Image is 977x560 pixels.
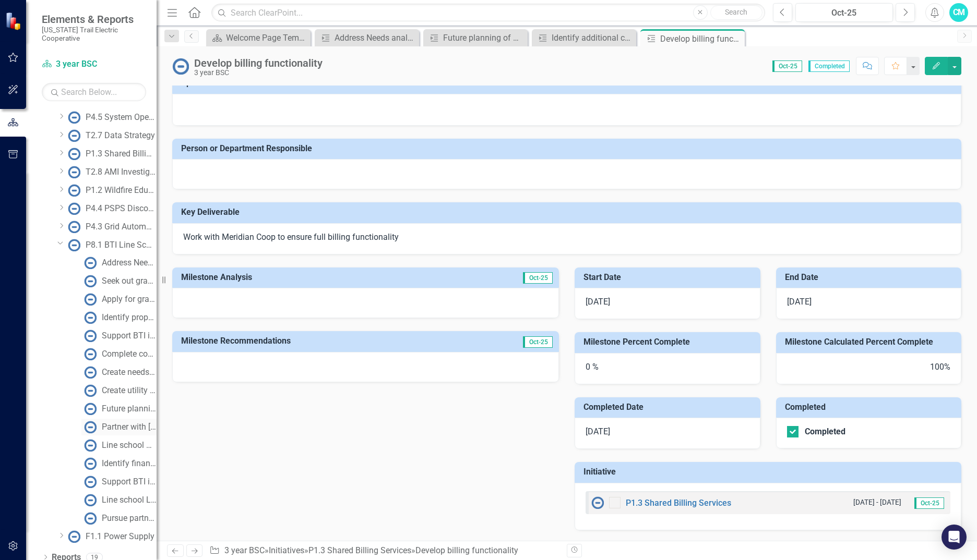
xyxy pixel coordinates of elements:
a: F1.1 Power Supply [65,528,154,545]
a: Create utility advisory committee for BTI Line School [81,382,157,399]
div: Support BTI in form of instructors [102,477,157,486]
a: Future planning of OTEC utilization of training campus [81,400,157,417]
span: [DATE] [586,427,610,436]
small: [DATE] - [DATE] [853,497,901,507]
input: Search Below... [42,83,146,101]
img: No Information [84,311,97,324]
h3: Completed [785,403,957,412]
a: P8.1 BTI Line School [65,237,157,253]
a: Support BTI in form of instructors [81,473,157,490]
div: Open Intercom Messenger [942,525,967,550]
div: Complete construction and campus development [102,349,157,359]
img: No Information [84,512,97,525]
h3: End Date [785,273,957,282]
small: [US_STATE] Trail Electric Cooperative [42,26,146,43]
a: 3 year BSC [224,545,265,555]
div: P4.5 System Operations [86,113,157,122]
a: Identify financial recovery mechanisms [81,455,157,472]
a: Pursue partnerships to further support campus development [81,510,157,527]
h3: Sponsor [181,78,956,88]
img: No Information [84,421,97,433]
span: Oct-25 [914,497,944,509]
a: Initiatives [269,545,304,555]
a: Line school marketing [81,437,157,454]
img: No Information [84,275,97,287]
span: Search [725,8,747,16]
img: No Information [84,457,97,470]
a: Address Needs analysis gap identified for community needs regarding housing [317,31,416,44]
span: Completed [808,60,850,72]
img: No Information [84,476,97,488]
button: CM [949,3,968,22]
div: 100% [787,361,951,373]
div: P4.3 Grid Automation [86,222,157,232]
img: No Information [68,221,80,233]
a: P1.3 Shared Billing Services [308,545,411,555]
div: P1.2 Wildfire Education Strategy [86,186,157,195]
a: Line school Launch [81,492,157,508]
a: P4.4 PSPS Disconnect Automation [65,200,157,217]
h3: Person or Department Responsible [181,144,956,153]
p: Work with Meridian Coop to ensure full billing functionality [183,232,950,244]
div: Identify additional clients [552,31,634,44]
img: No Information [68,166,80,178]
div: F1.1 Power Supply [86,532,154,541]
a: Identify additional clients [534,31,634,44]
button: Oct-25 [795,3,893,22]
button: Search [710,5,762,20]
div: 0 % [575,353,760,384]
div: 3 year BSC [194,69,323,77]
h3: Milestone Calculated Percent Complete [785,337,957,347]
span: Elements & Reports [42,13,146,26]
a: P1.3 Shared Billing Services [65,145,157,162]
img: No Information [84,494,97,506]
div: Create utility advisory committee for BTI Line School [102,386,157,395]
span: Oct-25 [523,336,553,348]
span: Oct-25 [772,60,802,72]
div: Address Needs analysis gap identified for community needs regarding housing [102,258,157,267]
img: No Information [84,439,97,452]
img: No Information [84,348,97,360]
div: Future planning of OTEC utilization of training campus [102,404,157,413]
img: No Information [68,184,80,197]
img: No Information [84,330,97,342]
a: Apply for grants for building construction [81,291,157,308]
div: Identify financial recovery mechanisms [102,459,157,468]
h3: Milestone Analysis [181,273,441,282]
h3: Start Date [583,273,755,282]
a: P4.3 Grid Automation [65,218,157,235]
span: [DATE] [586,297,610,307]
img: No Information [84,257,97,269]
div: Identify property and create purchase agreement [102,313,157,322]
div: P4.4 PSPS Disconnect Automation [86,204,157,213]
div: T2.8 AMI Investigation [86,167,157,177]
img: No Information [68,239,80,251]
a: Future planning of OTEC utilization of training campus [426,31,525,44]
div: Create needs analysis and support creation of BTI business plan [102,368,157,377]
a: Welcome Page Template [209,31,308,44]
a: Seek out grant opportunities [81,273,157,289]
div: » » » [209,545,559,557]
a: Complete construction and campus development [81,346,157,362]
div: Oct-25 [799,7,889,19]
a: 3 year BSC [42,58,146,70]
img: No Information [84,403,97,415]
span: Oct-25 [523,272,553,284]
div: Future planning of OTEC utilization of training campus [443,31,525,44]
div: Seek out grant opportunities [102,276,157,286]
a: T2.8 AMI Investigation [65,164,157,180]
img: No Information [84,384,97,397]
h3: Milestone Percent Complete [583,337,755,347]
div: Develop billing functionality [660,32,742,45]
div: Pursue partnerships to further support campus development [102,514,157,523]
div: Apply for grants for building construction [102,295,157,304]
input: Search ClearPoint... [211,4,765,22]
img: No Information [68,129,80,142]
img: No Information [172,58,189,75]
div: Welcome Page Template [226,31,308,44]
a: T2.7 Data Strategy [65,127,155,144]
div: Address Needs analysis gap identified for community needs regarding housing [335,31,416,44]
a: Identify property and create purchase agreement [81,309,157,326]
div: Support BTI in curriculum creation and identify areas of OTEC support [102,331,157,340]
